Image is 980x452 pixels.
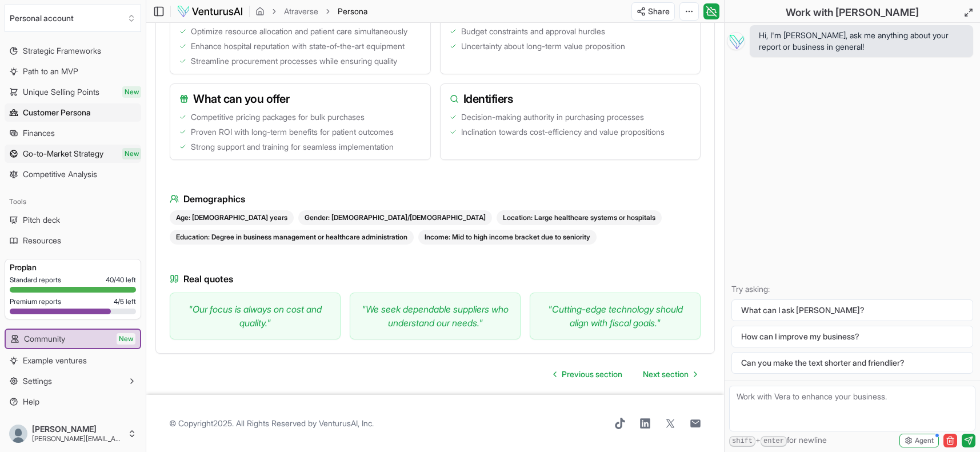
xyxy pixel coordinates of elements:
[5,103,141,122] a: Customer Persona
[23,86,99,98] span: Unique Selling Points
[23,355,87,366] span: Example ventures
[169,418,374,429] span: © Copyright 2025 . All Rights Reserved by .
[450,91,691,107] h3: Identifiers
[5,372,141,390] button: Settings
[899,434,939,447] button: Agent
[9,425,27,443] img: default_profile_normal.png
[191,126,394,138] span: Proven ROI with long-term benefits for patient outcomes
[23,148,103,159] span: Go-to-Market Strategy
[24,333,65,345] span: Community
[191,141,394,153] span: Strong support and training for seamless implementation
[114,297,136,306] span: 4 / 5 left
[759,30,964,53] span: Hi, I'm [PERSON_NAME], ask me anything about your report or business in general!
[731,326,973,347] button: How can I improve my business?
[731,283,973,295] p: Try asking:
[545,363,631,386] a: Go to previous page
[5,62,141,81] a: Path to an MVP
[461,111,644,123] span: Decision-making authority in purchasing processes
[23,396,39,407] span: Help
[10,297,61,306] span: Premium reports
[10,275,61,285] span: Standard reports
[170,210,294,225] div: Age: [DEMOGRAPHIC_DATA] years
[23,127,55,139] span: Finances
[5,83,141,101] a: Unique Selling PointsNew
[5,42,141,60] a: Strategic Frameworks
[170,230,414,245] div: Education: Degree in business management or healthcare administration
[915,436,934,445] span: Agent
[117,333,135,345] span: New
[729,434,827,447] span: + for newline
[6,330,140,348] a: CommunityNew
[191,26,407,37] span: Optimize resource allocation and patient care simultaneously
[729,436,755,447] kbd: shift
[5,165,141,183] a: Competitive Analysis
[23,235,61,246] span: Resources
[255,6,367,17] nav: breadcrumb
[461,41,625,52] span: Uncertainty about long-term value proposition
[418,230,597,245] div: Income: Mid to high income bracket due to seniority
[545,363,706,386] nav: pagination
[23,375,52,387] span: Settings
[5,193,141,211] div: Tools
[5,231,141,250] a: Resources
[5,124,141,142] a: Finances
[179,91,421,107] h3: What can you offer
[23,66,78,77] span: Path to an MVP
[562,369,622,380] span: Previous section
[32,434,123,443] span: [PERSON_NAME][EMAIL_ADDRESS][DOMAIN_NAME]
[23,45,101,57] span: Strategic Frameworks
[497,210,662,225] div: Location: Large healthcare systems or hospitals
[319,418,372,428] a: VenturusAI, Inc
[106,275,136,285] span: 40 / 40 left
[170,192,701,206] h4: Demographics
[284,6,318,17] a: Atraverse
[727,32,745,50] img: Vera
[5,420,141,447] button: [PERSON_NAME][PERSON_NAME][EMAIL_ADDRESS][DOMAIN_NAME]
[634,363,706,386] a: Go to next page
[338,6,367,17] span: Persona
[23,107,91,118] span: Customer Persona
[648,6,670,17] span: Share
[298,210,492,225] div: Gender: [DEMOGRAPHIC_DATA]/[DEMOGRAPHIC_DATA]
[177,5,243,18] img: logo
[32,424,123,434] span: [PERSON_NAME]
[191,41,405,52] span: Enhance hospital reputation with state-of-the-art equipment
[170,272,701,286] h4: Real quotes
[23,214,60,226] span: Pitch deck
[5,393,141,411] a: Help
[631,2,675,21] button: Share
[359,302,511,330] p: " We seek dependable suppliers who understand our needs. "
[10,262,136,273] h3: Pro plan
[5,211,141,229] a: Pitch deck
[191,111,365,123] span: Competitive pricing packages for bulk purchases
[539,302,691,330] p: " Cutting-edge technology should align with fiscal goals. "
[191,55,397,67] span: Streamline procurement processes while ensuring quality
[761,436,787,447] kbd: enter
[731,352,973,374] button: Can you make the text shorter and friendlier?
[122,86,141,98] span: New
[461,126,665,138] span: Inclination towards cost-efficiency and value propositions
[731,299,973,321] button: What can I ask [PERSON_NAME]?
[786,5,919,21] h2: Work with [PERSON_NAME]
[5,5,141,32] button: Select an organization
[122,148,141,159] span: New
[461,26,605,37] span: Budget constraints and approval hurdles
[5,145,141,163] a: Go-to-Market StrategyNew
[643,369,689,380] span: Next section
[23,169,97,180] span: Competitive Analysis
[5,351,141,370] a: Example ventures
[179,302,331,330] p: " Our focus is always on cost and quality. "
